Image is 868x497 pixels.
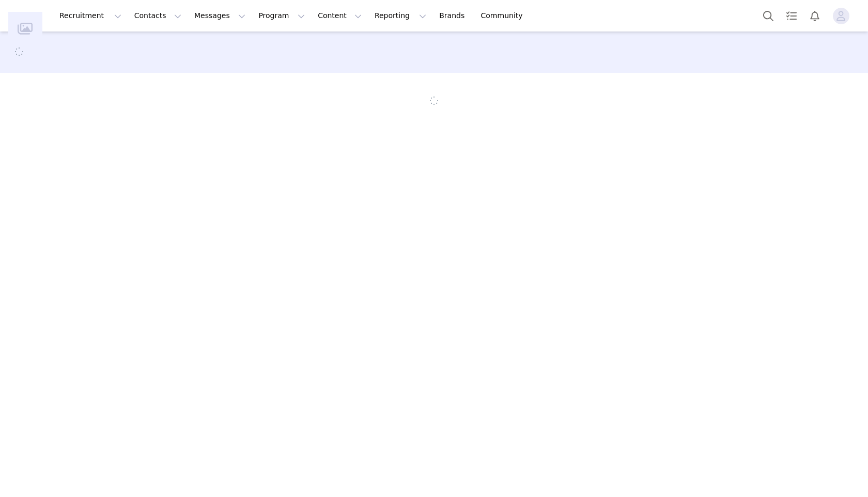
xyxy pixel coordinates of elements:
button: Notifications [803,4,826,27]
a: Community [475,4,534,27]
button: Search [757,4,780,27]
button: Messages [188,4,252,27]
a: Brands [433,4,474,27]
button: Contacts [128,4,188,27]
button: Recruitment [53,4,128,27]
button: Profile [827,8,860,24]
a: Tasks [780,4,803,27]
button: Reporting [368,4,432,27]
button: Content [312,4,368,27]
button: Program [252,4,311,27]
div: avatar [836,8,846,24]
